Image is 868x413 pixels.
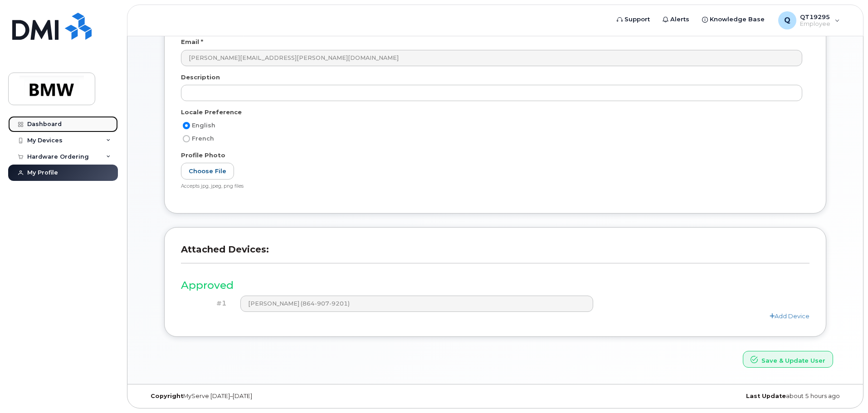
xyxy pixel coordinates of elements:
[192,122,215,129] span: English
[181,280,809,291] h3: Approved
[181,38,203,46] label: Email *
[610,10,656,29] a: Support
[612,393,847,400] div: about 5 hours ago
[181,108,242,117] label: Locale Preference
[624,15,650,24] span: Support
[181,244,809,263] h3: Attached Devices:
[670,15,689,24] span: Alerts
[181,151,225,160] label: Profile Photo
[188,300,227,307] h4: #1
[181,73,220,82] label: Description
[746,393,786,399] strong: Last Update
[656,10,696,29] a: Alerts
[772,11,846,29] div: QT19295
[800,20,830,28] span: Employee
[710,15,765,24] span: Knowledge Base
[181,183,802,190] div: Accepts jpg, jpeg, png files
[770,312,809,320] a: Add Device
[151,393,183,399] strong: Copyright
[181,163,234,180] label: Choose File
[743,351,833,368] button: Save & Update User
[183,122,190,129] input: English
[192,135,214,142] span: French
[696,10,771,29] a: Knowledge Base
[183,135,190,142] input: French
[829,374,861,406] iframe: Messenger Launcher
[784,15,790,26] span: Q
[800,13,830,20] span: QT19295
[144,393,378,400] div: MyServe [DATE]–[DATE]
